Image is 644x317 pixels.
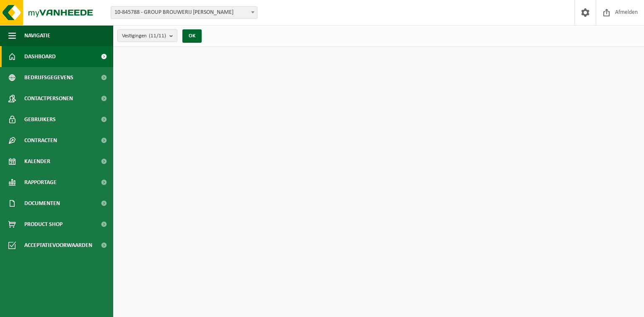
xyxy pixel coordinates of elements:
span: Rapportage [24,172,57,193]
span: Contracten [24,130,57,151]
span: Bedrijfsgegevens [24,67,73,88]
span: Gebruikers [24,109,56,130]
span: Navigatie [24,25,50,46]
button: Vestigingen(11/11) [117,29,177,42]
span: Documenten [24,193,60,214]
button: OK [182,29,202,43]
count: (11/11) [149,33,166,39]
span: Contactpersonen [24,88,73,109]
span: Vestigingen [122,30,166,42]
span: 10-845788 - GROUP BROUWERIJ OMER VANDER GHINSTE [111,6,257,19]
span: Product Shop [24,214,62,235]
span: Kalender [24,151,50,172]
span: Dashboard [24,46,56,67]
span: 10-845788 - GROUP BROUWERIJ OMER VANDER GHINSTE [111,7,257,18]
span: Acceptatievoorwaarden [24,235,92,256]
